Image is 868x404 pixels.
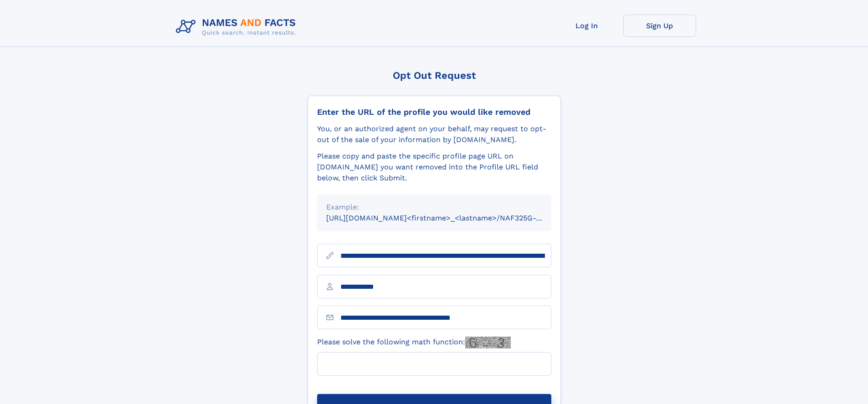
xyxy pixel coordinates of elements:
[317,337,511,348] label: Please solve the following math function:
[326,202,542,213] div: Example:
[172,15,303,39] img: Logo Names and Facts
[326,214,569,222] small: [URL][DOMAIN_NAME]<firstname>_<lastname>/NAF325G-xxxxxxxx
[317,107,551,117] div: Enter the URL of the profile you would like removed
[308,70,561,81] div: Opt Out Request
[317,123,551,145] div: You, or an authorized agent on your behalf, may request to opt-out of the sale of your informatio...
[623,15,696,37] a: Sign Up
[550,15,623,37] a: Log In
[317,151,551,184] div: Please copy and paste the specific profile page URL on [DOMAIN_NAME] you want removed into the Pr...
